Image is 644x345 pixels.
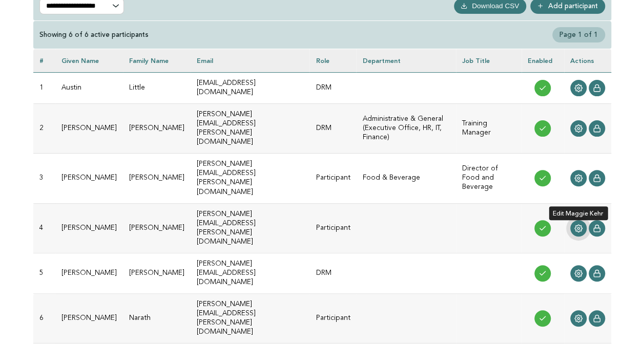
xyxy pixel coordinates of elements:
[123,294,191,343] td: Narath
[191,294,310,343] td: [PERSON_NAME][EMAIL_ADDRESS][PERSON_NAME][DOMAIN_NAME]
[55,203,123,253] td: [PERSON_NAME]
[191,72,310,103] td: [EMAIL_ADDRESS][DOMAIN_NAME]
[191,154,310,203] td: [PERSON_NAME][EMAIL_ADDRESS][PERSON_NAME][DOMAIN_NAME]
[33,203,55,253] td: 4
[522,49,564,72] th: Enabled
[55,103,123,153] td: [PERSON_NAME]
[356,103,455,153] td: Administrative & General (Executive Office, HR, IT, Finance)
[123,72,191,103] td: Little
[55,154,123,203] td: [PERSON_NAME]
[191,49,310,72] th: Email
[33,103,55,153] td: 2
[123,203,191,253] td: [PERSON_NAME]
[33,72,55,103] td: 1
[33,154,55,203] td: 3
[55,253,123,293] td: [PERSON_NAME]
[309,203,356,253] td: Participant
[33,294,55,343] td: 6
[33,253,55,293] td: 5
[55,72,123,103] td: Austin
[309,253,356,293] td: DRM
[123,103,191,153] td: [PERSON_NAME]
[356,49,455,72] th: Department
[33,49,55,72] th: #
[456,103,522,153] td: Training Manager
[191,203,310,253] td: [PERSON_NAME][EMAIL_ADDRESS][PERSON_NAME][DOMAIN_NAME]
[191,103,310,153] td: [PERSON_NAME][EMAIL_ADDRESS][PERSON_NAME][DOMAIN_NAME]
[456,49,522,72] th: Job Title
[123,49,191,72] th: Family name
[309,72,356,103] td: DRM
[309,294,356,343] td: Participant
[123,253,191,293] td: [PERSON_NAME]
[55,49,123,72] th: Given name
[456,154,522,203] td: Director of Food and Beverage
[356,154,455,203] td: Food & Beverage
[309,103,356,153] td: DRM
[123,154,191,203] td: [PERSON_NAME]
[309,154,356,203] td: Participant
[39,30,149,39] div: Showing 6 of 6 active participants
[55,294,123,343] td: [PERSON_NAME]
[309,49,356,72] th: Role
[191,253,310,293] td: [PERSON_NAME][EMAIL_ADDRESS][DOMAIN_NAME]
